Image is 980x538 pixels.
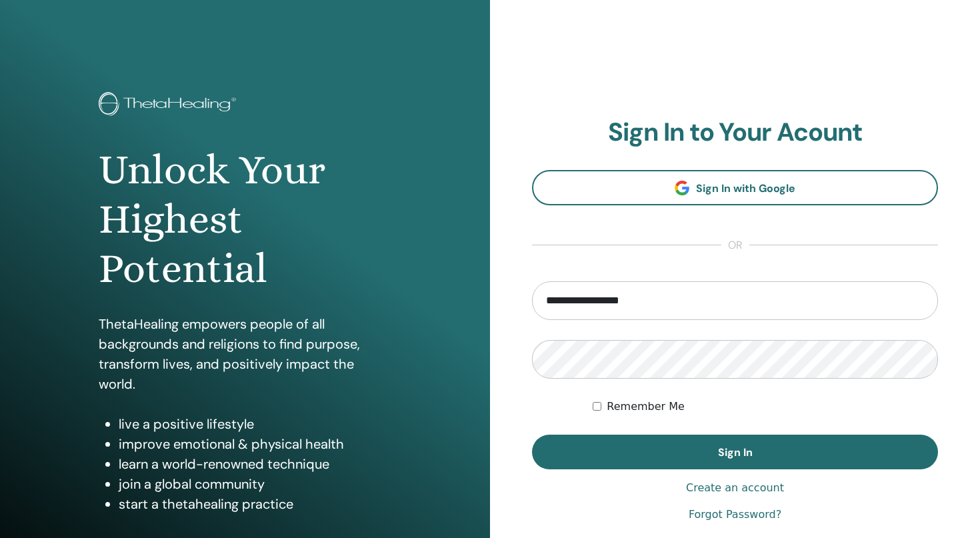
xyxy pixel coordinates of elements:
[532,435,938,469] button: Sign In
[696,181,795,195] span: Sign In with Google
[721,237,749,253] span: or
[532,170,938,205] a: Sign In with Google
[119,414,392,434] li: live a positive lifestyle
[593,399,938,415] div: Keep me authenticated indefinitely or until I manually logout
[718,445,753,459] span: Sign In
[119,454,392,474] li: learn a world-renowned technique
[689,507,781,523] a: Forgot Password?
[607,399,685,415] label: Remember Me
[119,474,392,494] li: join a global community
[686,480,784,496] a: Create an account
[119,434,392,454] li: improve emotional & physical health
[119,494,392,514] li: start a thetahealing practice
[99,314,392,394] p: ThetaHealing empowers people of all backgrounds and religions to find purpose, transform lives, a...
[99,145,392,294] h1: Unlock Your Highest Potential
[532,117,938,148] h2: Sign In to Your Acount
